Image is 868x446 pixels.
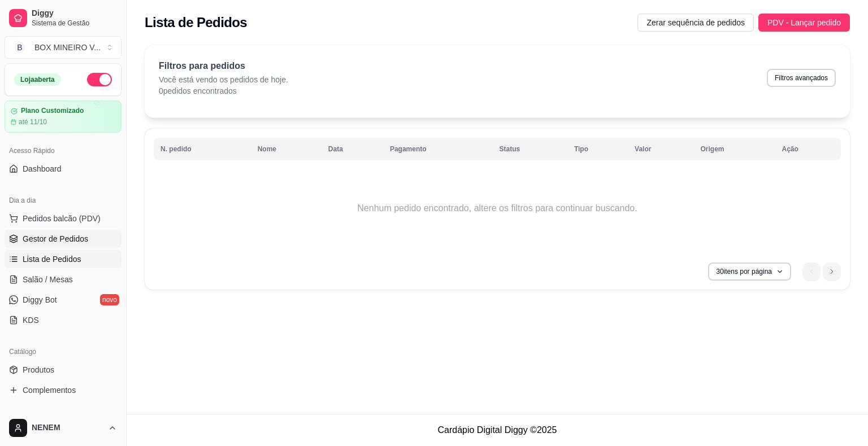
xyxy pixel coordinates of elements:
[159,85,288,97] p: 0 pedidos encontrados
[23,274,73,285] span: Salão / Mesas
[32,8,117,19] span: Diggy
[5,5,121,32] a: DiggySistema de Gestão
[23,364,54,375] span: Produtos
[5,230,121,248] a: Gestor de Pedidos
[5,209,121,228] button: Pedidos balcão (PDV)
[14,42,25,53] span: B
[637,14,754,32] button: Zerar sequência de pedidos
[32,19,117,28] span: Sistema de Gestão
[5,270,121,288] a: Salão / Mesas
[708,263,791,281] button: 30itens por página
[21,107,84,115] article: Plano Customizado
[154,138,251,160] th: N. pedido
[32,423,103,433] span: NENEM
[823,263,841,281] li: next page button
[127,414,868,446] footer: Cardápio Digital Diggy © 2025
[87,73,112,86] button: Alterar Status
[5,343,121,361] div: Catálogo
[159,59,288,73] p: Filtros para pedidos
[34,42,101,53] div: BOX MINEIRO V ...
[5,311,121,329] a: KDS
[5,361,121,379] a: Produtos
[145,14,247,32] h2: Lista de Pedidos
[23,384,76,396] span: Complementos
[23,314,39,326] span: KDS
[322,138,383,160] th: Data
[14,73,61,86] div: Loja aberta
[23,213,101,224] span: Pedidos balcão (PDV)
[767,16,841,29] span: PDV - Lançar pedido
[5,250,121,268] a: Lista de Pedidos
[5,36,121,59] button: Select a team
[5,414,121,441] button: NENEM
[5,142,121,160] div: Acesso Rápido
[5,160,121,178] a: Dashboard
[5,381,121,399] a: Complementos
[23,163,62,174] span: Dashboard
[492,138,567,160] th: Status
[19,117,47,126] article: até 11/10
[5,100,121,133] a: Plano Customizadoaté 11/10
[767,69,836,87] button: Filtros avançados
[154,163,841,253] td: Nenhum pedido encontrado, altere os filtros para continuar buscando.
[383,138,493,160] th: Pagamento
[758,14,850,32] button: PDV - Lançar pedido
[5,291,121,309] a: Diggy Botnovo
[797,257,847,286] nav: pagination navigation
[23,294,57,305] span: Diggy Bot
[693,138,775,160] th: Origem
[23,233,88,244] span: Gestor de Pedidos
[775,138,841,160] th: Ação
[251,138,322,160] th: Nome
[628,138,693,160] th: Valor
[567,138,628,160] th: Tipo
[5,191,121,209] div: Dia a dia
[23,253,81,265] span: Lista de Pedidos
[646,16,745,29] span: Zerar sequência de pedidos
[159,74,288,85] p: Você está vendo os pedidos de hoje.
